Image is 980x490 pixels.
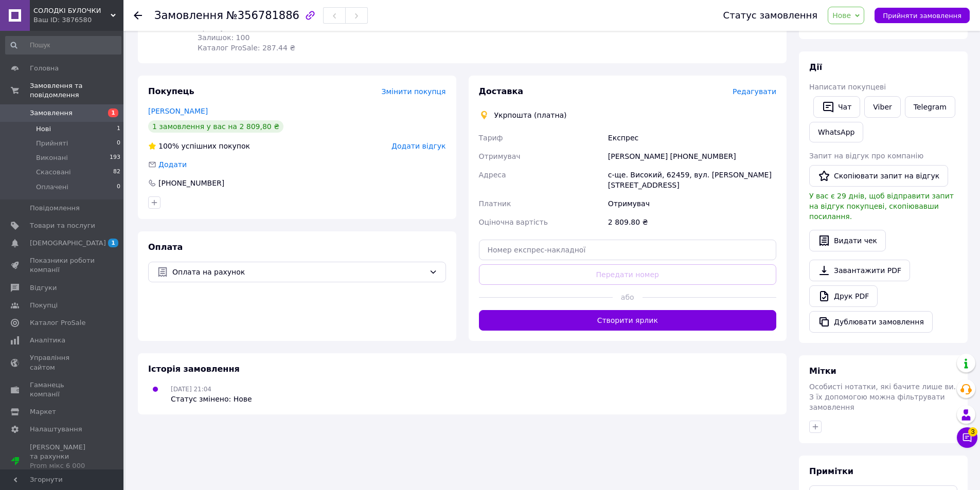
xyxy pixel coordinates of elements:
[148,242,183,252] span: Оплата
[110,153,120,162] span: 193
[148,107,208,115] a: [PERSON_NAME]
[809,230,886,251] button: Видати чек
[154,9,223,22] span: Замовлення
[479,171,506,179] span: Адреса
[492,110,569,120] div: Укрпошта (платна)
[36,168,71,177] span: Скасовані
[30,443,95,480] span: [PERSON_NAME] та рахунки
[117,139,120,148] span: 0
[33,15,123,25] div: Ваш ID: 3876580
[36,139,68,148] span: Прийняті
[809,192,954,221] span: У вас є 29 днів, щоб відправити запит на відгук покупцеві, скопіювавши посилання.
[606,166,778,194] div: с-ще. Високий, 62459, вул. [PERSON_NAME][STREET_ADDRESS]
[606,147,778,166] div: [PERSON_NAME] [PHONE_NUMBER]
[30,283,57,293] span: Відгуки
[832,11,851,20] span: Нове
[30,425,82,434] span: Налаштування
[809,383,956,411] span: Особисті нотатки, які бачите лише ви. З їх допомогою можна фільтрувати замовлення
[108,108,118,117] span: 1
[957,427,977,448] button: Чат з покупцем3
[809,366,836,376] span: Мітки
[733,87,776,96] span: Редагувати
[479,240,777,260] input: Номер експрес-накладної
[171,386,211,393] span: [DATE] 21:04
[117,124,120,134] span: 1
[883,12,961,20] span: Прийняти замовлення
[875,8,970,23] button: Прийняти замовлення
[30,407,56,416] span: Маркет
[606,129,778,147] div: Експрес
[809,285,878,307] a: Друк PDF
[158,142,179,150] span: 100%
[30,256,95,275] span: Показники роботи компанії
[172,266,425,278] span: Оплата на рахунок
[809,260,910,281] a: Завантажити PDF
[33,6,111,15] span: СОЛОДКІ БУЛОЧКИ
[157,178,225,188] div: [PHONE_NUMBER]
[905,96,955,118] a: Telegram
[148,120,283,133] div: 1 замовлення у вас на 2 809,80 ₴
[36,183,68,192] span: Оплачені
[606,194,778,213] div: Отримувач
[813,96,860,118] button: Чат
[198,33,250,42] span: Залишок: 100
[30,239,106,248] span: [DEMOGRAPHIC_DATA]
[809,62,822,72] span: Дії
[30,204,80,213] span: Повідомлення
[198,44,295,52] span: Каталог ProSale: 287.44 ₴
[479,152,521,160] span: Отримувач
[479,218,548,226] span: Оціночна вартість
[479,199,511,208] span: Платник
[30,461,95,480] div: Prom мікс 6 000 (13 місяців)
[606,213,778,231] div: 2 809.80 ₴
[30,318,85,328] span: Каталог ProSale
[148,86,194,96] span: Покупець
[158,160,187,169] span: Додати
[30,336,65,345] span: Аналітика
[809,165,948,187] button: Скопіювати запит на відгук
[479,310,777,331] button: Створити ярлик
[391,142,446,150] span: Додати відгук
[809,83,886,91] span: Написати покупцеві
[30,108,73,118] span: Замовлення
[30,221,95,230] span: Товари та послуги
[613,292,643,302] span: або
[148,364,240,374] span: Історія замовлення
[479,134,503,142] span: Тариф
[36,153,68,162] span: Виконані
[809,152,923,160] span: Запит на відгук про компанію
[226,9,299,22] span: №356781886
[723,10,818,21] div: Статус замовлення
[809,466,853,476] span: Примітки
[5,36,121,55] input: Пошук
[117,183,120,192] span: 0
[113,168,120,177] span: 82
[30,81,123,100] span: Замовлення та повідомлення
[36,124,51,134] span: Нові
[148,141,250,151] div: успішних покупок
[864,96,900,118] a: Viber
[809,311,933,333] button: Дублювати замовлення
[108,239,118,247] span: 1
[30,301,58,310] span: Покупці
[479,86,524,96] span: Доставка
[171,394,252,404] div: Статус змінено: Нове
[30,64,59,73] span: Головна
[30,353,95,372] span: Управління сайтом
[968,427,977,437] span: 3
[809,122,863,142] a: WhatsApp
[30,380,95,399] span: Гаманець компанії
[382,87,446,96] span: Змінити покупця
[134,10,142,21] div: Повернутися назад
